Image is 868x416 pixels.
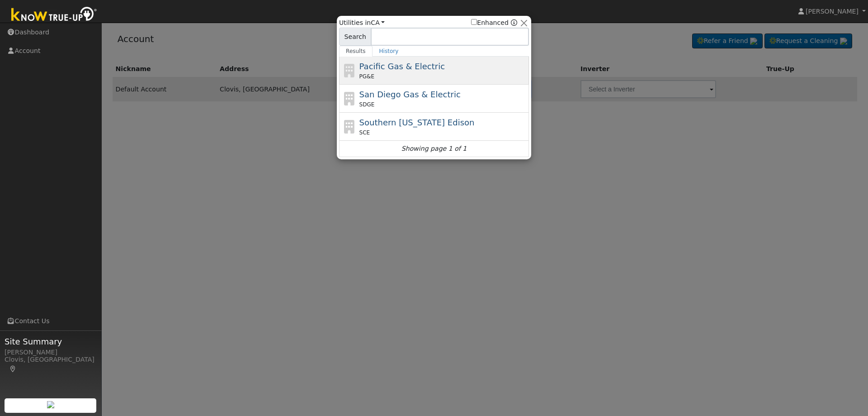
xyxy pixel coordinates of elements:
[806,8,859,15] span: [PERSON_NAME]
[359,62,445,71] span: Pacific Gas & Electric
[5,335,97,348] span: Site Summary
[471,19,477,25] input: Enhanced
[359,118,475,127] span: Southern [US_STATE] Edison
[359,72,374,81] span: PG&E
[371,19,385,26] a: CA
[359,129,370,137] span: SCE
[401,144,467,153] i: Showing page 1 of 1
[9,365,17,373] a: Map
[47,401,54,408] img: retrieve
[7,5,102,25] img: Know True-Up
[339,18,385,28] span: Utilities in
[339,28,371,46] span: Search
[339,46,373,57] a: Results
[5,355,97,374] div: Clovis, [GEOGRAPHIC_DATA]
[471,18,509,28] label: Enhanced
[5,348,97,357] div: [PERSON_NAME]
[511,19,517,26] a: Enhanced Providers
[359,100,375,109] span: SDGE
[359,90,461,99] span: San Diego Gas & Electric
[373,46,406,57] a: History
[471,18,517,28] span: Show enhanced providers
